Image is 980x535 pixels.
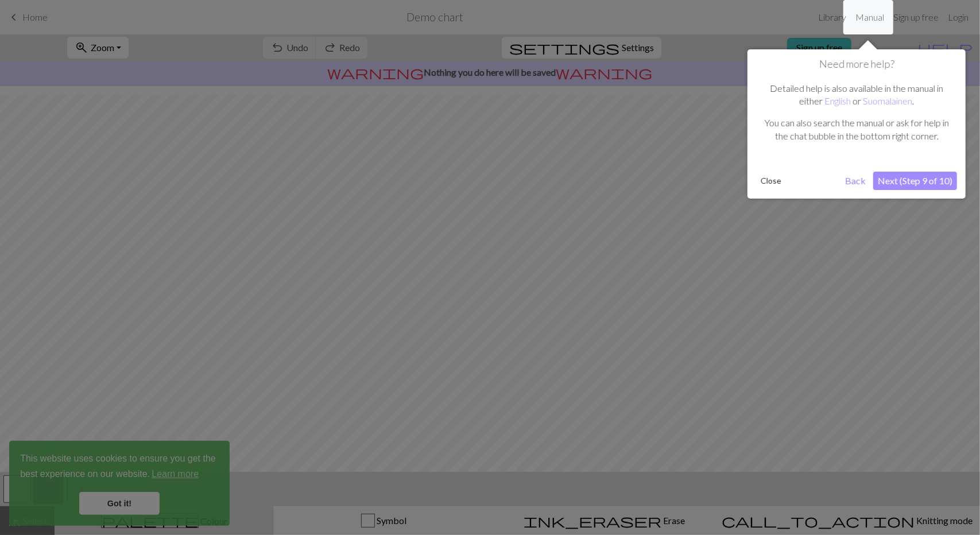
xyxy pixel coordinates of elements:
button: Close [756,172,786,189]
div: Need more help? [747,49,966,199]
button: Back [840,172,870,190]
p: Detailed help is also available in the manual in either or . [762,82,951,108]
button: Next (Step 9 of 10) [873,172,957,190]
a: Suomalainen [863,95,912,106]
p: You can also search the manual or ask for help in the chat bubble in the bottom right corner. [762,117,951,142]
h1: Need more help? [756,58,957,71]
a: English [824,95,851,106]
